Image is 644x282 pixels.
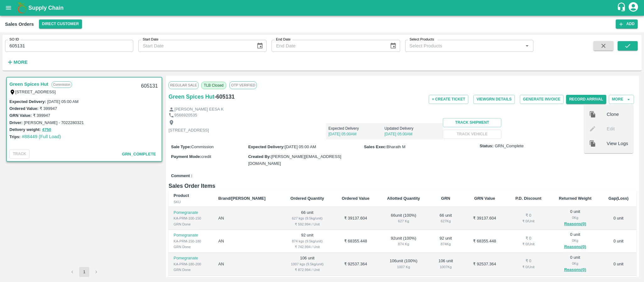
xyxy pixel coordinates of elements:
strong: More [14,60,28,65]
td: 0 unit [601,230,636,253]
button: Record Arrival [566,95,606,104]
div: Sales Orders [5,20,34,28]
button: + Create Ticket [429,95,468,104]
label: SO ID [9,37,19,42]
div: GRN Done [173,267,208,273]
button: Generate Invoice [520,95,564,104]
p: Commission [52,81,72,88]
div: 0 unit [555,232,595,251]
label: Trips: [9,134,20,139]
a: Green Spices Hut [168,92,214,101]
span: TLB Closed [201,82,227,89]
label: Status: [480,143,493,149]
p: Expected Delivery [328,126,384,131]
span: GRN_Complete [495,143,524,149]
div: 874 Kg [383,241,424,247]
label: [STREET_ADDRESS] [15,89,56,94]
div: customer-support [617,2,628,14]
label: ₹ 399947 [40,106,57,111]
button: Reasons(0) [555,266,595,274]
nav: pagination navigation [66,267,102,277]
div: SKU [173,199,208,205]
label: Expected Delivery : [9,99,46,104]
label: GRN Value: [9,113,32,118]
div: KA-PRM-180-200 [173,261,208,267]
a: Green Spices Hut [9,80,48,88]
span: OTP VERIFIED [229,81,257,89]
label: Payment Mode : [171,154,201,159]
span: credit [201,154,211,159]
button: page 1 [79,267,89,277]
button: More [609,95,634,104]
p: [DATE] 05:00AM [384,131,440,137]
h6: - 605131 [214,92,234,101]
div: GRN Done [173,221,208,227]
label: Sale Type : [171,144,191,149]
div: 0 Kg [555,215,595,220]
label: Select Products [410,37,434,42]
div: ₹ 0 [512,213,545,219]
td: ₹ 68355.448 [462,230,507,253]
td: AN [213,253,281,276]
label: Comment : [171,173,192,179]
div: ₹ 0 / Unit [512,241,545,247]
p: Updated Delivery [384,126,440,131]
div: 627 kgs (9.5kg/unit) [286,215,328,221]
h6: Sales Order Items [168,182,636,190]
button: Track Shipment [443,118,501,127]
div: 874 kgs (9.5kg/unit) [286,238,328,244]
label: Delivery weight: [9,127,41,132]
input: Enter SO ID [5,40,133,52]
label: [PERSON_NAME] - 7022280321 [24,120,84,125]
b: Allotted Quantity [387,196,420,201]
div: GRN Done [173,244,208,250]
div: 1007 Kg [434,264,457,270]
td: ₹ 39137.604 [333,207,378,230]
label: Driver: [9,120,23,125]
a: #88449 (Full Load) [22,134,61,139]
div: 0 unit [555,255,595,274]
div: 66 unit ( 100 %) [383,213,424,224]
input: Start Date [138,40,251,52]
td: ₹ 92537.364 [333,253,378,276]
label: Ordered Value: [9,106,38,111]
b: Ordered Quantity [290,196,324,201]
td: ₹ 68355.448 [333,230,378,253]
p: Pomegranate [173,255,208,261]
b: Ordered Value [342,196,369,201]
div: 605131 [137,79,162,94]
label: End Date [276,37,290,42]
p: [STREET_ADDRESS] [168,127,209,133]
label: Sales Exec : [364,144,387,149]
div: ₹ 592.994 / Unit [286,221,328,227]
span: Regular Sale [168,81,198,89]
td: 106 unit [281,253,333,276]
div: ₹ 872.994 / Unit [286,267,328,273]
div: ₹ 0 / Unit [512,218,545,224]
button: Add [616,19,638,29]
span: [PERSON_NAME][EMAIL_ADDRESS][DOMAIN_NAME] [248,154,341,166]
div: View Logs [584,136,633,151]
div: ₹ 0 / Unit [512,264,545,270]
div: Clone [584,107,633,122]
button: More [5,57,29,68]
a: Supply Chain [28,3,617,12]
b: Supply Chain [28,5,63,11]
b: Brand/[PERSON_NAME] [218,196,266,201]
div: 627 Kg [383,218,424,224]
div: 0 Kg [555,261,595,266]
button: Reasons(0) [555,243,595,251]
div: 92 unit [434,236,457,247]
label: [DATE] 05:00 AM [47,99,78,104]
b: Gap(Loss) [608,196,629,201]
button: Open [523,42,531,50]
div: 66 unit [434,213,457,224]
td: 0 unit [601,207,636,230]
input: End Date [272,40,385,52]
button: Reasons(0) [555,220,595,228]
button: 4750 [42,126,51,133]
div: 106 unit ( 100 %) [383,258,424,270]
div: 106 unit [434,258,457,270]
div: 0 unit [555,209,595,228]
